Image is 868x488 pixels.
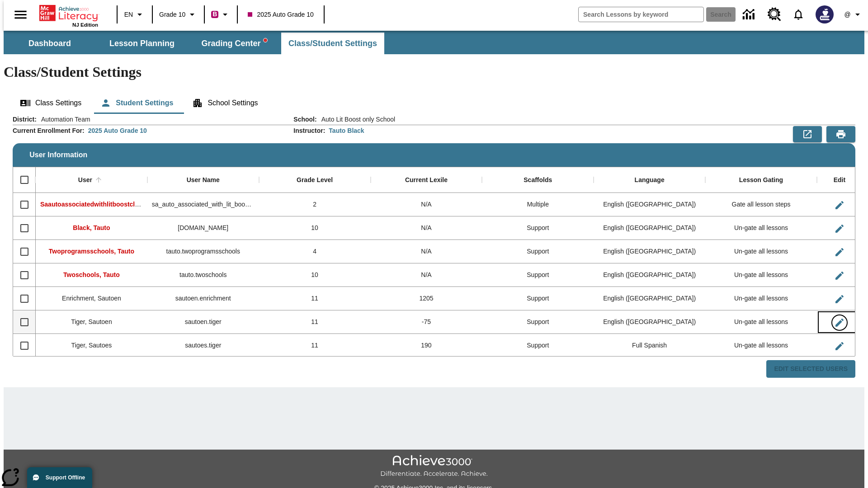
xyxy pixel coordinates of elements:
div: Un-gate all lessons [705,310,817,334]
button: Edit User [830,243,849,261]
h2: School : [293,116,316,123]
div: User [78,176,92,184]
span: @ [844,10,850,19]
button: Boost Class color is violet red. Change class color [208,6,234,23]
div: Support [482,334,594,357]
div: Home [39,3,98,28]
button: Language: EN, Select a language [120,6,149,23]
div: Support [482,287,594,310]
span: 2025 Auto Grade 10 [248,10,313,19]
div: Un-gate all lessons [705,334,817,357]
div: 4 [259,240,371,263]
span: Tiger, Sautoen [71,318,112,325]
button: Edit User [830,337,849,355]
div: sa_auto_associated_with_lit_boost_classes [147,193,259,216]
span: User Information [29,151,87,159]
div: 11 [259,310,371,334]
span: Class/Student Settings [288,38,377,49]
div: 2 [259,193,371,216]
div: English (US) [594,287,705,310]
button: Profile/Settings [839,6,868,23]
button: Edit User [830,267,849,285]
div: Full Spanish [594,334,705,357]
span: Black, Tauto [73,224,110,231]
svg: writing assistant alert [264,38,267,42]
div: 2025 Auto Grade 10 [88,126,147,135]
h1: Class/Student Settings [4,64,864,80]
input: search field [579,7,703,22]
div: SubNavbar [4,33,385,54]
div: Support [482,310,594,334]
div: Scaffolds [524,176,552,184]
div: Tauto Black [329,126,364,135]
div: English (US) [594,193,705,216]
button: Class Settings [13,92,89,114]
a: Data Center [737,2,762,27]
img: Avatar [816,5,834,23]
div: sautoes.tiger [147,334,259,357]
div: Edit [834,176,845,184]
button: Lesson Planning [97,33,187,54]
div: Class/Student Settings [13,92,855,114]
div: Grade Level [297,176,333,184]
div: English (US) [594,310,705,334]
div: Lesson Gating [739,176,783,184]
button: Grading Center [189,33,279,54]
span: Automation Team [37,115,90,124]
div: tauto.twoprogramsschools [147,240,259,263]
div: sautoen.tiger [147,310,259,334]
span: Grade 10 [159,10,185,19]
h2: Instructor : [293,127,325,135]
span: Twoschools, Tauto [63,271,120,278]
button: Class/Student Settings [281,33,384,54]
div: 11 [259,287,371,310]
button: Open side menu [7,1,34,28]
a: Resource Center, Will open in new tab [762,2,787,27]
div: Un-gate all lessons [705,240,817,263]
h2: Current Enrollment For : [13,127,85,135]
div: English (US) [594,216,705,240]
div: -75 [371,310,482,334]
div: Multiple [482,193,594,216]
button: Grade: Grade 10, Select a grade [156,6,201,23]
div: tauto.black [147,216,259,240]
button: Export to CSV [793,126,822,142]
img: Achieve3000 Differentiate Accelerate Achieve [380,455,488,478]
div: Gate all lesson steps [705,193,817,216]
div: 1205 [371,287,482,310]
div: Support [482,216,594,240]
div: 10 [259,216,371,240]
div: Un-gate all lessons [705,287,817,310]
a: Home [39,4,98,22]
div: tauto.twoschools [147,263,259,287]
div: User Information [13,115,855,378]
div: Un-gate all lessons [705,263,817,287]
div: N/A [371,240,482,263]
div: Support [482,263,594,287]
div: Support [482,240,594,263]
a: Notifications [787,3,810,26]
span: Saautoassociatedwithlitboostcl, Saautoassociatedwithlitboostcl [40,201,233,208]
span: Enrichment, Sautoen [62,295,121,302]
div: N/A [371,193,482,216]
div: N/A [371,263,482,287]
button: Edit User [830,196,849,214]
span: EN [124,10,133,19]
button: School Settings [185,92,265,114]
div: N/A [371,216,482,240]
button: Edit User [830,314,849,332]
span: Auto Lit Boost only School [317,115,395,124]
span: B [212,9,217,20]
div: SubNavbar [4,31,864,54]
div: Language [635,176,665,184]
span: Lesson Planning [109,38,175,49]
span: Dashboard [28,38,71,49]
span: Support Offline [46,474,85,481]
div: Current Lexile [405,176,448,184]
div: Un-gate all lessons [705,216,817,240]
span: Tiger, Sautoes [71,342,112,349]
button: Dashboard [5,33,95,54]
button: Edit User [830,220,849,238]
div: English (US) [594,240,705,263]
div: 10 [259,263,371,287]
